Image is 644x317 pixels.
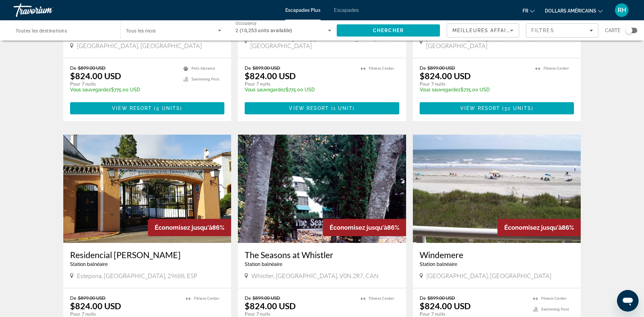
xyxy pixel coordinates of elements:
[70,71,121,81] p: $824.00 USD
[245,301,296,311] p: $824.00 USD
[77,272,197,279] span: Estepona, [GEOGRAPHIC_DATA], 29688, ESP
[236,21,257,26] span: Occupancy
[245,311,354,317] p: Pour 7 nuits
[369,296,394,301] span: Fitness Center
[70,102,225,114] button: View Resort(5 units)
[70,87,177,92] p: $775.00 USD
[337,24,440,37] button: Search
[156,106,180,111] span: 5 units
[420,65,426,71] span: De
[245,87,286,92] span: Vous sauvegardez
[70,311,179,317] p: Pour 7 nuits
[531,28,554,33] span: Filtres
[618,6,626,14] font: RH
[420,250,574,260] a: Windemere
[420,71,471,81] p: $824.00 USD
[333,106,353,111] span: 1 unit
[545,6,603,16] button: Changer de devise
[14,1,81,19] a: Travorium
[78,65,106,71] span: $899.00 USD
[289,106,329,111] span: View Resort
[452,26,513,35] mat-select: Sort by
[420,102,574,114] button: View Resort(32 units)
[245,81,354,87] p: Pour 7 nuits
[373,28,404,33] span: Chercher
[194,296,219,301] span: Fitness Center
[70,262,108,267] span: Station balnéaire
[617,290,639,312] iframe: Bouton de lancement de la fenêtre de messagerie
[605,26,621,35] span: Carte
[329,106,355,111] span: ( )
[70,65,76,71] span: De
[369,66,394,71] span: Fitness Center
[323,219,406,236] div: 86%
[238,135,406,243] img: The Seasons at Whistler
[420,301,471,311] p: $824.00 USD
[497,219,581,236] div: 86%
[70,87,111,92] span: Vous sauvegardez
[420,81,529,87] p: Pour 7 nuits
[541,307,569,312] span: Swimming Pool
[504,106,531,111] span: 32 units
[285,7,320,13] a: Escapades Plus
[126,28,156,33] span: Tous les mois
[192,77,219,82] span: Swimming Pool
[543,66,569,71] span: Fitness Center
[252,65,280,71] span: $899.00 USD
[252,295,280,301] span: $899.00 USD
[245,65,251,71] span: De
[192,66,215,71] span: Pets Allowed
[245,87,354,92] p: $775.00 USD
[245,250,399,260] a: The Seasons at Whistler
[334,7,359,13] a: Escapades
[251,272,379,279] span: Whistler, [GEOGRAPHIC_DATA], V0N 2R7, CAN
[155,224,212,231] span: Économisez jusqu'à
[420,87,461,92] span: Vous sauvegardez
[427,295,455,301] span: $899.00 USD
[523,8,528,14] font: fr
[523,6,535,16] button: Changer de langue
[452,28,517,33] span: Meilleures affaires
[245,71,296,81] p: $824.00 USD
[413,135,581,243] img: Windemere
[420,295,426,301] span: De
[16,28,67,33] span: Toutes les destinations
[250,35,399,49] span: [GEOGRAPHIC_DATA], [GEOGRAPHIC_DATA], 05037, [GEOGRAPHIC_DATA]
[420,262,457,267] span: Station balnéaire
[330,224,387,231] span: Économisez jusqu'à
[504,224,562,231] span: Économisez jusqu'à
[426,272,551,279] span: [GEOGRAPHIC_DATA], [GEOGRAPHIC_DATA]
[541,296,567,301] span: Fitness Center
[78,295,106,301] span: $899.00 USD
[152,106,182,111] span: ( )
[613,3,630,17] button: Menu utilisateur
[420,87,529,92] p: $775.00 USD
[526,23,598,38] button: Filters
[460,106,500,111] span: View Resort
[70,250,225,260] a: Residencial [PERSON_NAME]
[16,27,111,35] input: Select destination
[545,8,596,14] font: dollars américains
[427,65,455,71] span: $899.00 USD
[236,28,292,33] span: 2 (10,253 units available)
[70,295,76,301] span: De
[148,219,231,236] div: 86%
[245,295,251,301] span: De
[420,311,527,317] p: Pour 7 nuits
[77,42,202,49] span: [GEOGRAPHIC_DATA], [GEOGRAPHIC_DATA]
[426,35,574,49] span: [GEOGRAPHIC_DATA], MO, 656168889, [GEOGRAPHIC_DATA]
[112,106,152,111] span: View Resort
[63,135,231,243] img: Residencial Diana
[245,102,399,114] button: View Resort(1 unit)
[70,301,121,311] p: $824.00 USD
[500,106,533,111] span: ( )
